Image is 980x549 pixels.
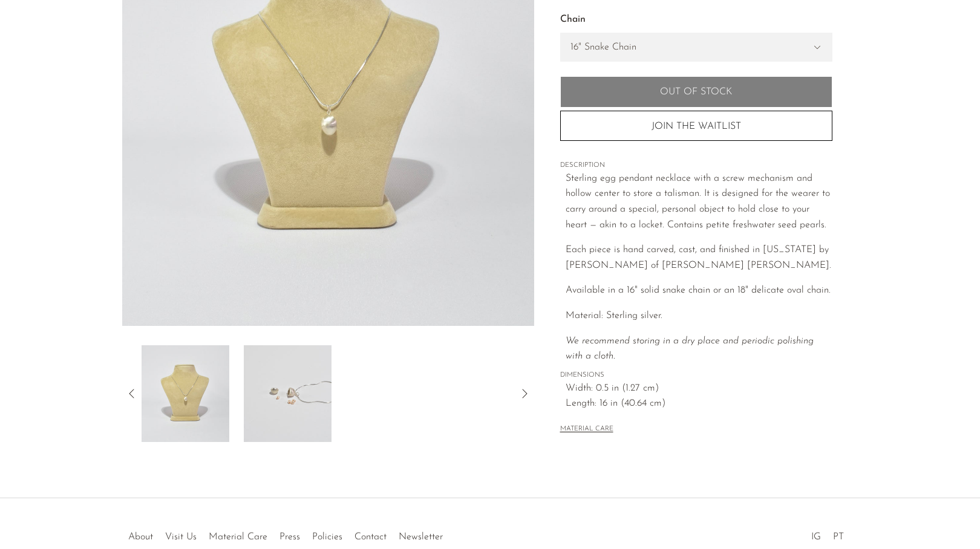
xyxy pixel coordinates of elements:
ul: Quick links [122,522,449,545]
span: Out of stock [660,86,732,98]
a: Press [279,532,300,542]
span: Length: 16 in (40.64 cm) [566,396,832,412]
label: Chain [560,12,832,28]
p: Sterling egg pendant necklace with a screw mechanism and hollow center to store a talisman. It is... [566,171,832,233]
span: Material: Sterling silver. [566,311,662,320]
span: DIMENSIONS [560,370,832,381]
a: PT [833,532,844,542]
a: Policies [312,532,342,542]
img: Egg Pendant Necklace [142,345,229,442]
span: Width: 0.5 in (1.27 cm) [566,381,832,397]
button: Add to cart [560,76,832,108]
ul: Social Medias [805,522,850,545]
button: JOIN THE WAITLIST [560,111,832,141]
a: Visit Us [165,532,197,542]
p: Available in a 16" solid snake chain or an 18" delicate oval chain. [566,283,832,299]
a: Material Care [209,532,267,542]
p: Each piece is hand carved, cast, and finished in [US_STATE] by [PERSON_NAME] of [PERSON_NAME] [PE... [566,242,832,273]
img: Egg Pendant Necklace [244,345,332,442]
i: We recommend storing in a dry place and periodic polishing with a cloth. [566,336,814,362]
span: DESCRIPTION [560,160,832,171]
a: Contact [354,532,387,542]
a: About [128,532,153,542]
button: MATERIAL CARE [560,425,613,434]
a: IG [811,532,821,542]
